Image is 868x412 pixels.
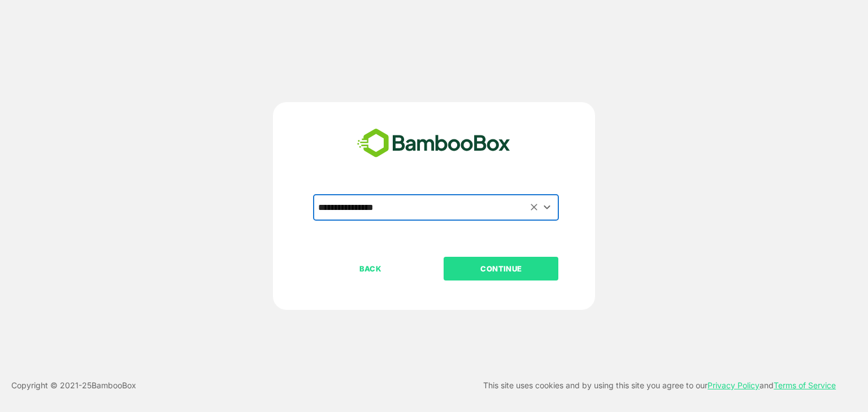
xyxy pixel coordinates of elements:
[483,379,836,392] p: This site uses cookies and by using this site you agree to our and
[708,380,759,390] a: Privacy Policy
[11,379,136,392] p: Copyright © 2021- 25 BambooBox
[774,380,836,390] a: Terms of Service
[444,257,558,280] button: CONTINUE
[445,262,558,275] p: CONTINUE
[528,201,541,214] button: Clear
[313,257,428,280] button: BACK
[314,262,427,275] p: BACK
[351,125,517,162] img: bamboobox
[540,200,555,215] button: Open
